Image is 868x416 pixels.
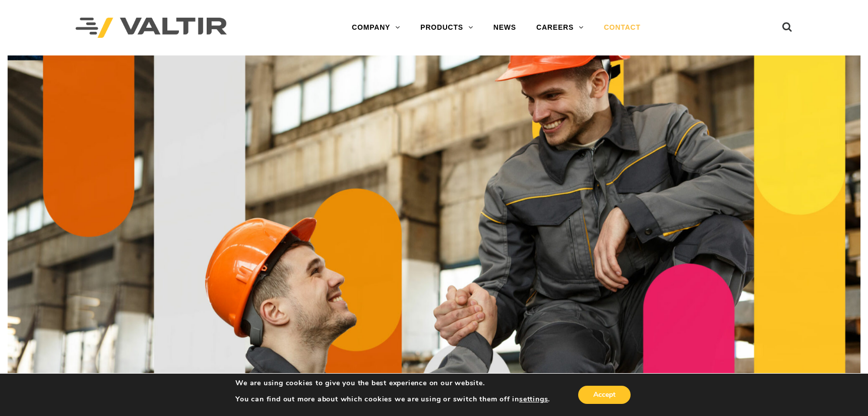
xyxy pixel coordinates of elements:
p: We are using cookies to give you the best experience on our website. [235,379,550,388]
p: You can find out more about which cookies we are using or switch them off in . [235,395,550,404]
img: Valtir [76,18,227,38]
button: settings [519,395,548,404]
img: Contact_1 [8,55,860,392]
a: CAREERS [526,18,594,38]
a: NEWS [483,18,526,38]
a: PRODUCTS [410,18,483,38]
a: COMPANY [342,18,410,38]
a: CONTACT [594,18,651,38]
button: Accept [578,386,631,404]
